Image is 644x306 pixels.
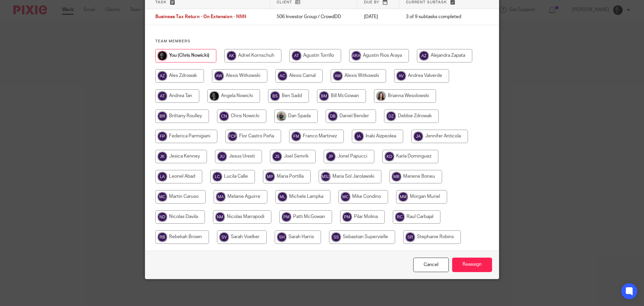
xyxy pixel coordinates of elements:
[277,13,351,20] p: 506 Investor Group / CrowdDD
[364,0,379,4] span: Due by
[413,258,449,272] a: Close this dialog window
[155,0,167,4] span: Task
[155,15,246,19] span: Business Tax Return - On Extension - NNN
[364,13,392,20] p: [DATE]
[399,9,476,25] td: 3 of 9 subtasks completed
[452,258,492,272] input: Reassign
[406,0,447,4] span: Current subtask
[277,0,292,4] span: Client
[155,39,489,44] h4: Team members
